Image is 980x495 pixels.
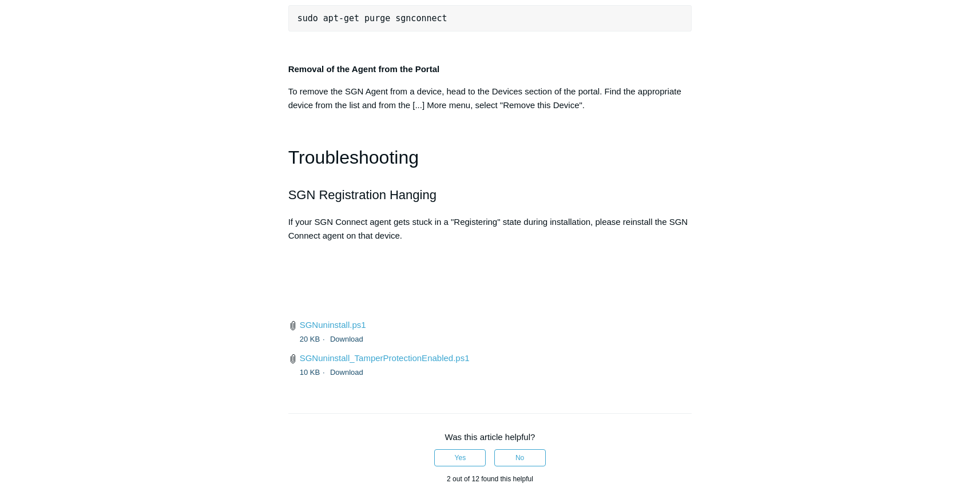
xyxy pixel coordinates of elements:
pre: sudo apt-get purge sgnconnect [288,5,692,31]
a: SGNuninstall.ps1 [300,320,366,330]
span: 10 KB [300,368,328,377]
a: SGNuninstall_TamperProtectionEnabled.ps1 [300,353,470,363]
span: If your SGN Connect agent gets stuck in a "Registering" state during installation, please reinsta... [288,217,688,240]
button: This article was helpful [434,449,486,466]
button: This article was not helpful [494,449,546,466]
span: 20 KB [300,335,328,343]
a: Download [330,335,363,343]
span: Was this article helpful? [445,432,535,442]
h1: Troubleshooting [288,143,692,172]
strong: Removal of the Agent from the Portal [288,64,439,74]
h2: SGN Registration Hanging [288,185,692,205]
span: To remove the SGN Agent from a device, head to the Devices section of the portal. Find the approp... [288,86,681,110]
span: 2 out of 12 found this helpful [447,475,533,483]
a: Download [330,368,363,377]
